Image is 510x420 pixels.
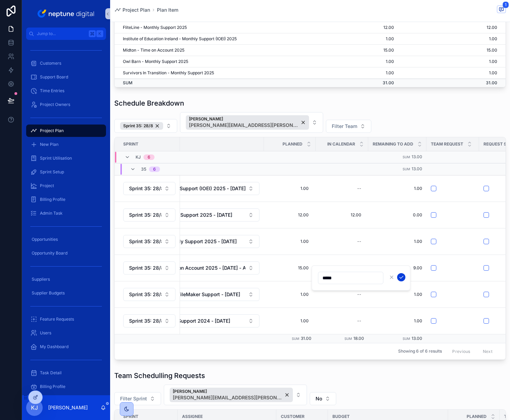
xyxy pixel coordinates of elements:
a: Project Owners [26,98,106,111]
div: -- [357,318,361,324]
a: Project [26,180,106,192]
span: Jump to... [37,31,86,36]
a: New Plan [26,138,106,151]
span: Showing 6 of 6 results [398,348,442,354]
span: KJ [136,154,141,160]
td: Survivors In Transition - Monthly Support 2025 [115,67,327,79]
span: [PERSON_NAME] [173,389,283,394]
a: 12.00 [268,209,311,220]
span: Sprint 35: 28/8 [129,291,161,298]
a: Users [26,327,106,339]
td: 12.00 [327,22,398,33]
a: 1.00 [372,318,422,324]
a: Project Plan [26,125,106,137]
span: Project [40,183,54,189]
button: Select Button [140,288,259,301]
span: Assignee [182,414,203,419]
a: Customers [26,57,106,69]
span: KJ [31,403,38,412]
img: App logo [36,8,96,19]
span: 1 [502,1,509,8]
small: Sum [344,337,352,341]
span: 18.00 [353,336,364,341]
div: -- [357,186,361,191]
button: Select Button [123,314,176,327]
span: [PERSON_NAME][EMAIL_ADDRESS][PERSON_NAME][DOMAIN_NAME] [189,122,299,129]
a: 1.00 [372,239,422,244]
button: Unselect 63 [120,122,163,130]
span: 12.00 [322,212,361,218]
span: 15.00 [271,265,309,271]
a: My Dashboard [26,341,106,353]
button: Unselect 69 [186,115,309,130]
span: Planned [283,141,302,147]
button: Select Button [180,112,323,133]
td: 1.00 [327,67,398,79]
p: [PERSON_NAME] [48,404,88,411]
td: Institute of Education Ireland - Monthly Support (IOEI) 2025 [115,33,327,45]
span: Opportunity Board [32,250,67,256]
a: Opportunities [26,233,106,246]
span: Plan Item [157,7,178,13]
td: 12.00 [398,22,506,33]
a: -- [320,183,364,194]
span: Sprint [123,141,138,147]
span: ANTG - 2025 FileMaker Support - [DATE] [146,291,240,298]
a: 1.00 [372,186,422,191]
a: Select Button [123,261,176,275]
span: Billing Profile [40,197,65,202]
button: Select Button [140,182,259,195]
a: 1.00 [268,236,311,247]
td: 31.00 [327,79,398,87]
small: Sum [292,337,299,341]
span: 31.00 [301,336,311,341]
div: 6 [148,154,150,160]
td: 15.00 [327,45,398,56]
span: My Dashboard [40,344,68,349]
h1: Schedule Breakdown [114,98,184,108]
a: Select Button [123,288,176,301]
td: 1.00 [327,56,398,67]
span: Filter Sprint [120,395,147,402]
a: Billing Profile [26,193,106,206]
a: 12.00 [320,209,364,220]
span: [PERSON_NAME] [189,116,299,122]
a: 1.00 [372,292,422,297]
span: Team Request [431,141,463,147]
span: 13.00 [412,154,422,159]
span: Sprint 35: 28/8 [129,238,161,245]
span: Users [40,330,51,336]
a: Select Button [139,235,260,248]
span: 1.00 [271,292,309,297]
td: 1.00 [327,33,398,45]
span: Sprint 35: 28/8 [129,317,161,324]
a: 0.00 [372,212,422,218]
a: Billing Profile [26,380,106,393]
button: Select Button [123,208,176,222]
span: Supplier Budgets [32,290,65,296]
a: Feature Requests [26,313,106,325]
button: Unselect 69 [170,388,293,402]
a: 1.00 [268,289,311,300]
a: Supplier Budgets [26,287,106,299]
span: Opportunities [32,237,58,242]
span: Sprint 35: 28/8 [129,265,161,271]
span: [PERSON_NAME][EMAIL_ADDRESS][PERSON_NAME][DOMAIN_NAME] [173,394,283,401]
span: Remaining to Add [373,141,413,147]
span: Sprint Setup [40,169,64,175]
a: 15.00 [268,262,311,273]
a: -- [320,236,364,247]
span: IOEI - Monthly Support (IOEI) 2025 - [DATE] [146,185,245,192]
td: Midton - Time on Account 2025 [115,45,327,56]
td: 1.00 [398,56,506,67]
a: 1.00 [268,315,311,326]
a: Select Button [123,314,176,328]
small: Sum [403,155,410,159]
a: Select Button [139,208,260,222]
a: Select Button [123,235,176,248]
div: 6 [153,166,156,172]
